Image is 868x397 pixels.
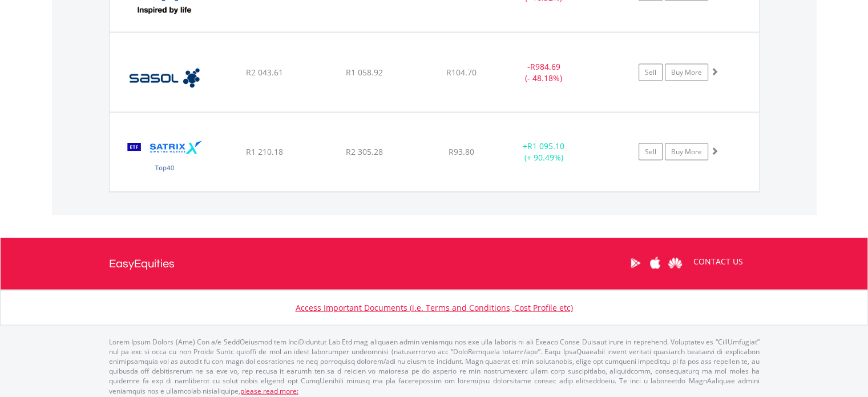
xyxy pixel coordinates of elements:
[501,140,587,163] div: + (+ 90.49%)
[665,143,708,160] a: Buy More
[246,146,283,157] span: R1 210.18
[665,63,708,81] a: Buy More
[527,140,564,151] span: R1 095.10
[685,245,751,277] a: CONTACT US
[115,127,213,188] img: EQU.ZA.STX40.png
[346,146,383,157] span: R2 305.28
[240,386,298,395] a: please read more:
[246,66,283,77] span: R2 043.61
[346,66,383,77] span: R1 058.92
[625,245,645,280] a: Google Play
[530,61,560,71] span: R984.69
[446,66,477,77] span: R104.70
[109,336,760,395] p: Lorem Ipsum Dolors (Ame) Con a/e SeddOeiusmod tem InciDiduntut Lab Etd mag aliquaen admin veniamq...
[449,146,474,157] span: R93.80
[639,143,663,160] a: Sell
[115,47,213,109] img: EQU.ZA.SOL.png
[639,63,663,81] a: Sell
[109,238,175,289] a: EasyEquities
[645,245,665,280] a: Apple
[501,61,587,83] div: - (- 48.18%)
[296,302,573,312] a: Access Important Documents (i.e. Terms and Conditions, Cost Profile etc)
[665,245,685,280] a: Huawei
